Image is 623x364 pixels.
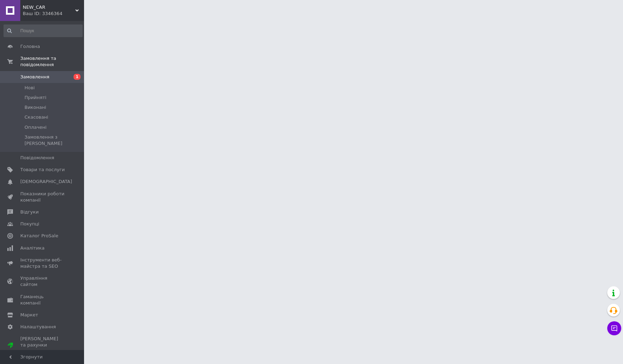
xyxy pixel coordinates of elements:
[20,324,56,330] span: Налаштування
[20,245,44,251] span: Аналітика
[20,312,38,318] span: Маркет
[20,167,65,173] span: Товари та послуги
[20,275,65,288] span: Управління сайтом
[20,294,65,306] span: Гаманець компанії
[20,55,84,68] span: Замовлення та повідомлення
[25,104,46,111] span: Виконані
[607,321,621,335] button: Чат з покупцем
[20,221,39,227] span: Покупці
[20,257,65,269] span: Інструменти веб-майстра та SEO
[25,114,48,120] span: Скасовані
[20,155,54,161] span: Повідомлення
[20,43,40,50] span: Головна
[4,24,83,37] input: Пошук
[23,4,75,10] span: NEW_CAR
[20,349,65,355] div: Prom мікс 1 000
[25,85,35,91] span: Нові
[25,124,47,131] span: Оплачені
[20,74,49,80] span: Замовлення
[20,233,58,239] span: Каталог ProSale
[23,10,84,17] div: Ваш ID: 3346364
[20,191,65,203] span: Показники роботи компанії
[20,336,65,355] span: [PERSON_NAME] та рахунки
[25,134,82,147] span: Замовлення з [PERSON_NAME]
[74,74,81,80] span: 1
[25,94,46,101] span: Прийняті
[20,178,72,185] span: [DEMOGRAPHIC_DATA]
[20,209,39,215] span: Відгуки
